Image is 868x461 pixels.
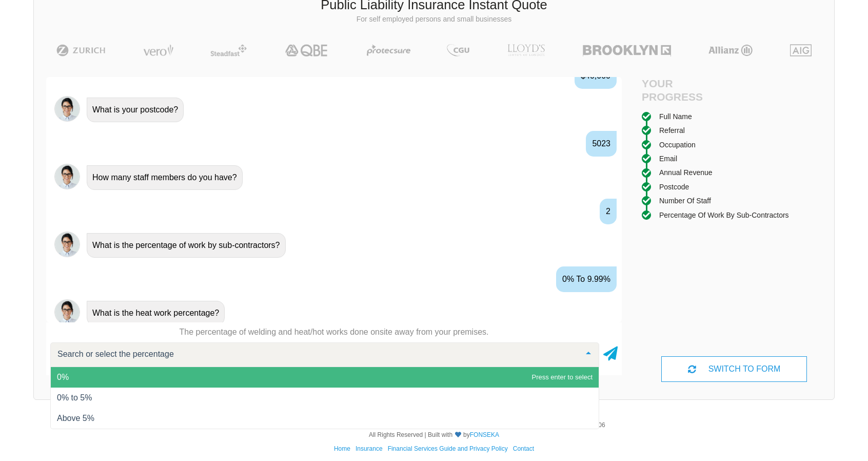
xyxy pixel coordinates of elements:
img: Chatbot | PLI [54,299,80,325]
img: Brooklyn | Public Liability Insurance [579,44,675,56]
span: 0% to 5% [57,393,92,402]
img: AIG | Public Liability Insurance [786,44,816,56]
a: Home [334,445,350,452]
div: What is the heat work percentage? [87,301,225,325]
div: What is your postcode? [87,98,184,122]
h4: Your Progress [642,77,734,103]
img: Steadfast | Public Liability Insurance [206,44,251,56]
img: Chatbot | PLI [54,232,80,257]
div: Postcode [659,181,689,193]
img: Zurich | Public Liability Insurance [52,44,110,56]
img: LLOYD's | Public Liability Insurance [502,44,551,56]
div: Email [659,153,677,164]
img: Chatbot | PLI [54,96,80,122]
img: Allianz | Public Liability Insurance [703,44,758,56]
div: Referral [659,125,685,136]
p: The percentage of welding and heat/hot works done onsite away from your premises. [46,326,622,338]
div: 5023 [586,131,617,157]
div: 2 [600,199,617,224]
a: Insurance [356,445,383,452]
span: Above 5% [57,414,94,422]
img: Protecsure | Public Liability Insurance [363,44,415,56]
p: For self employed persons and small businesses [42,14,826,25]
input: Search or select the percentage [55,349,578,359]
div: Number of staff [659,195,711,206]
div: SWITCH TO FORM [661,356,807,382]
div: Full Name [659,111,692,122]
a: Financial Services Guide and Privacy Policy [388,445,508,452]
div: Annual Revenue [659,167,713,178]
div: Percentage of work by sub-contractors [659,209,789,221]
span: 0% [57,373,69,381]
div: How many staff members do you have? [87,165,243,190]
a: FONSEKA [470,431,499,438]
a: Contact [513,445,534,452]
div: Occupation [659,139,696,150]
img: Vero | Public Liability Insurance [139,44,178,56]
img: CGU | Public Liability Insurance [443,44,474,56]
img: Chatbot | PLI [54,164,80,189]
div: 0% to 9.99% [556,266,617,292]
div: What is the percentage of work by sub-contractors? [87,233,286,258]
img: QBE | Public Liability Insurance [279,44,334,56]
